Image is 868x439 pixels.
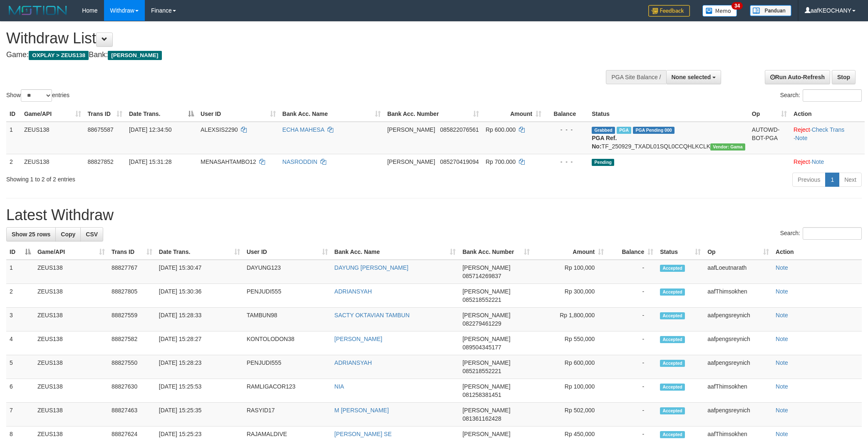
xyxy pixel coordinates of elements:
[792,173,826,187] a: Previous
[660,336,685,343] span: Accepted
[6,331,34,355] td: 4
[156,260,243,284] td: [DATE] 15:30:47
[335,431,392,437] a: [PERSON_NAME] SE
[156,308,243,331] td: [DATE] 15:28:33
[335,288,372,295] a: ADRIANSYAH
[660,431,685,438] span: Accepted
[588,106,749,122] th: Status
[533,355,607,379] td: Rp 600,000
[812,158,824,165] a: Note
[790,122,865,154] td: · ·
[459,244,533,260] th: Bank Acc. Number: activate to sort column ascending
[633,127,675,134] span: PGA Pending
[592,159,614,166] span: Pending
[704,260,772,284] td: aafLoeutnarath
[21,122,84,154] td: ZEUS138
[657,244,704,260] th: Status: activate to sort column ascending
[533,244,607,260] th: Amount: activate to sort column ascending
[21,154,84,169] td: ZEUS138
[660,360,685,367] span: Accepted
[6,355,34,379] td: 5
[201,158,256,165] span: MENASAHTAMBO12
[243,284,331,308] td: PENJUDI555
[825,173,839,187] a: 1
[6,260,34,284] td: 1
[776,288,788,295] a: Note
[283,126,324,133] a: ECHA MAHESA
[80,227,103,241] a: CSV
[704,355,772,379] td: aafpengsreynich
[384,106,482,122] th: Bank Acc. Number: activate to sort column ascending
[34,403,108,426] td: ZEUS138
[462,391,501,398] span: Copy 081258381451 to clipboard
[765,70,830,84] a: Run Auto-Refresh
[6,308,34,331] td: 3
[462,296,501,303] span: Copy 085218552221 to clipboard
[462,288,510,295] span: [PERSON_NAME]
[533,308,607,331] td: Rp 1,800,000
[335,336,382,342] a: [PERSON_NAME]
[6,30,570,47] h1: Withdraw List
[588,122,749,154] td: TF_250929_TXADL01SQL0CCQHLKCLK
[108,403,156,426] td: 88827463
[6,207,862,223] h1: Latest Withdraw
[548,125,585,134] div: - - -
[648,5,690,17] img: Feedback.jpg
[666,70,722,84] button: None selected
[803,89,862,102] input: Search:
[462,383,510,390] span: [PERSON_NAME]
[548,158,585,166] div: - - -
[108,331,156,355] td: 88827582
[533,379,607,403] td: Rp 100,000
[780,89,862,102] label: Search:
[702,5,737,17] img: Button%20Memo.svg
[462,344,501,351] span: Copy 089504345177 to clipboard
[243,355,331,379] td: PENJUDI555
[660,384,685,391] span: Accepted
[486,126,516,133] span: Rp 600.000
[533,331,607,355] td: Rp 550,000
[156,355,243,379] td: [DATE] 15:28:23
[607,331,657,355] td: -
[704,284,772,308] td: aafThimsokhen
[201,126,238,133] span: ALEXSIS2290
[607,355,657,379] td: -
[607,284,657,308] td: -
[790,154,865,169] td: ·
[606,70,666,84] div: PGA Site Balance /
[243,308,331,331] td: TAMBUN98
[750,5,791,16] img: panduan.png
[592,135,617,150] b: PGA Ref. No:
[462,273,501,279] span: Copy 085714269837 to clipboard
[776,264,788,271] a: Note
[335,264,409,271] a: DAYUNG [PERSON_NAME]
[772,244,862,260] th: Action
[607,403,657,426] td: -
[749,122,790,154] td: AUTOWD-BOT-PGA
[34,260,108,284] td: ZEUS138
[533,403,607,426] td: Rp 502,000
[592,127,615,134] span: Grabbed
[279,106,384,122] th: Bank Acc. Name: activate to sort column ascending
[776,431,788,437] a: Note
[607,308,657,331] td: -
[108,284,156,308] td: 88827805
[749,106,790,122] th: Op: activate to sort column ascending
[21,89,52,102] select: Showentries
[108,51,161,60] span: [PERSON_NAME]
[108,379,156,403] td: 88827630
[617,127,631,134] span: Marked by aafpengsreynich
[34,379,108,403] td: ZEUS138
[6,284,34,308] td: 2
[776,336,788,342] a: Note
[88,126,114,133] span: 88675587
[607,379,657,403] td: -
[6,379,34,403] td: 6
[86,231,98,238] span: CSV
[440,158,479,165] span: Copy 085270419094 to clipboard
[283,158,317,165] a: NASRODDIN
[88,158,114,165] span: 88827852
[776,359,788,366] a: Note
[243,260,331,284] td: DAYUNG123
[660,407,685,414] span: Accepted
